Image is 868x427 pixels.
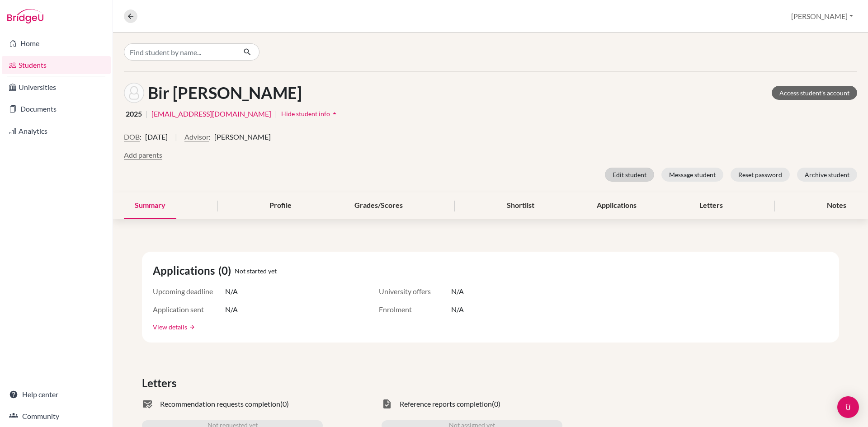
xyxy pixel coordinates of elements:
a: Students [2,56,111,74]
span: [DATE] [145,131,168,142]
i: arrow_drop_up [330,109,339,118]
span: University offers [379,286,451,297]
div: Profile [259,192,302,219]
div: Notes [816,192,857,219]
a: Documents [2,100,111,118]
button: Advisor [184,131,209,142]
button: Reset password [731,168,790,182]
button: Add parents [124,150,162,160]
img: Raghu Bir Shrestha's avatar [124,83,144,103]
span: (0) [492,399,500,409]
a: Analytics [2,122,111,140]
button: Archive student [797,168,857,182]
span: Reference reports completion [400,399,492,409]
span: N/A [225,304,238,315]
button: Message student [661,168,723,182]
div: Applications [586,192,647,219]
span: task [382,399,392,409]
span: N/A [225,286,238,297]
span: Applications [153,263,218,279]
span: Letters [142,375,180,391]
span: Enrolment [379,304,451,315]
img: Bridge-U [7,9,43,23]
span: | [175,131,177,150]
button: Hide student infoarrow_drop_up [281,107,340,121]
span: Recommendation requests completion [160,399,280,409]
div: Open Intercom Messenger [837,396,859,418]
a: [EMAIL_ADDRESS][DOMAIN_NAME] [151,108,271,119]
a: Universities [2,78,111,96]
span: (0) [280,399,289,409]
span: Not started yet [235,266,277,276]
span: Hide student info [281,110,330,117]
a: Home [2,34,111,52]
button: DOB [124,131,140,142]
button: Edit student [605,168,654,182]
span: Upcoming deadline [153,286,225,297]
button: [PERSON_NAME] [787,8,857,25]
span: (0) [218,263,235,279]
a: Community [2,407,111,425]
span: N/A [451,304,464,315]
div: Letters [689,192,734,219]
span: mark_email_read [142,399,153,409]
span: | [275,108,277,119]
span: N/A [451,286,464,297]
span: Application sent [153,304,225,315]
div: Grades/Scores [344,192,414,219]
span: | [146,108,148,119]
span: : [209,131,211,142]
h1: Bir [PERSON_NAME] [148,83,302,103]
a: arrow_forward [187,324,195,330]
div: Shortlist [496,192,545,219]
a: Access student's account [772,86,857,100]
input: Find student by name... [124,43,236,61]
div: Summary [124,192,176,219]
span: : [140,131,142,142]
span: 2025 [126,108,142,119]
span: [PERSON_NAME] [214,131,271,142]
a: Help center [2,385,111,404]
a: View details [153,322,187,332]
